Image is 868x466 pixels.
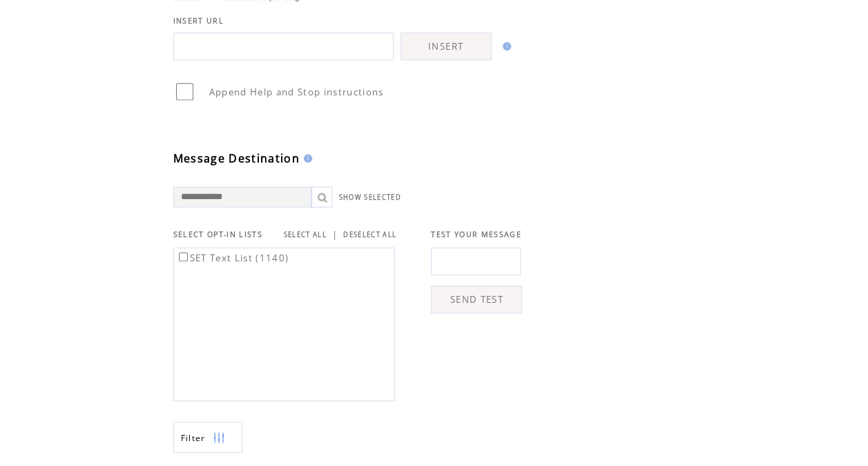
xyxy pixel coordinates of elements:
[209,86,384,98] span: Append Help and Stop instructions
[431,286,522,313] a: SEND TEST
[173,151,300,166] span: Message Destination
[176,252,289,264] label: SET Text List (1140)
[499,42,511,50] img: help.gif
[173,16,224,26] span: INSERT URL
[213,422,225,454] img: filters.png
[343,230,396,239] a: DESELECT ALL
[173,230,262,239] span: SELECT OPT-IN LISTS
[181,432,206,444] span: Show filters
[173,422,242,453] a: Filter
[332,228,338,241] span: |
[401,32,492,60] a: INSERT
[339,193,401,202] a: SHOW SELECTED
[284,230,327,239] a: SELECT ALL
[300,154,312,162] img: help.gif
[431,230,521,239] span: TEST YOUR MESSAGE
[179,252,188,261] input: SET Text List (1140)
